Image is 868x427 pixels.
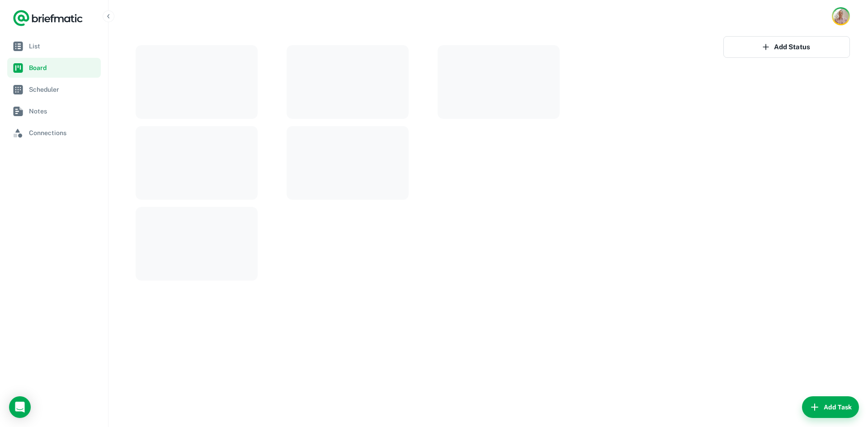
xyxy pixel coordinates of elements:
[832,7,850,25] button: Account button
[29,41,97,51] span: List
[29,106,97,116] span: Notes
[7,101,101,121] a: Notes
[7,36,101,56] a: List
[29,84,97,94] span: Scheduler
[29,128,97,138] span: Connections
[13,9,83,27] a: Logo
[29,63,97,73] span: Board
[7,123,101,143] a: Connections
[7,80,101,99] a: Scheduler
[723,36,850,58] button: Add Status
[833,9,849,24] img: Rob Mark
[802,396,859,418] button: Add Task
[9,396,31,418] div: Load Chat
[7,58,101,78] a: Board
